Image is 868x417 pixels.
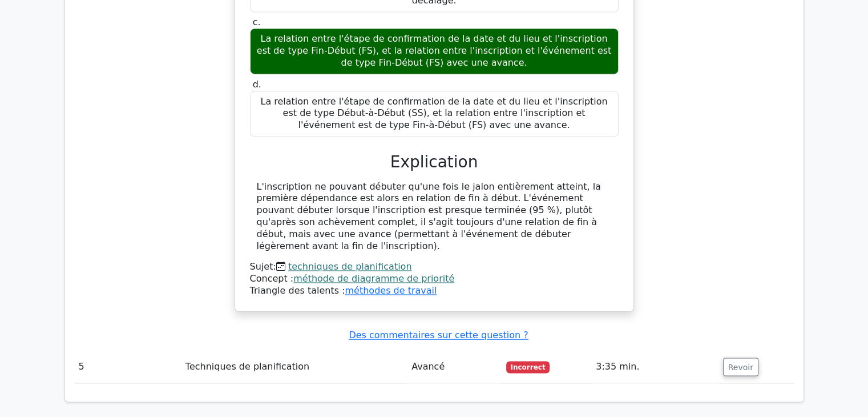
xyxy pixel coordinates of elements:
a: techniques de planification [288,261,412,272]
font: Explication [390,153,478,171]
font: Avancé [411,361,445,372]
font: La relation entre l'étape de confirmation de la date et du lieu et l'inscription est de type Débu... [260,96,607,131]
a: méthode de diagramme de priorité [293,273,454,284]
font: c. [253,17,261,27]
font: Incorrect [510,363,545,371]
font: d. [253,79,261,90]
font: Revoir [728,362,753,371]
font: L'inscription ne pouvant débuter qu'une fois le jalon entièrement atteint, la première dépendance... [257,181,601,251]
font: Sujet: [250,261,276,272]
font: La relation entre l'étape de confirmation de la date et du lieu et l'inscription est de type Fin-... [257,33,611,68]
button: Revoir [723,358,758,376]
font: 5 [79,361,84,372]
a: méthodes de travail [345,285,437,296]
font: Concept : [250,273,294,284]
a: Des commentaires sur cette question ? [349,330,528,340]
font: Techniques de planification [185,361,309,372]
font: 3:35 min. [596,361,639,372]
font: Triangle des talents : [250,285,345,296]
